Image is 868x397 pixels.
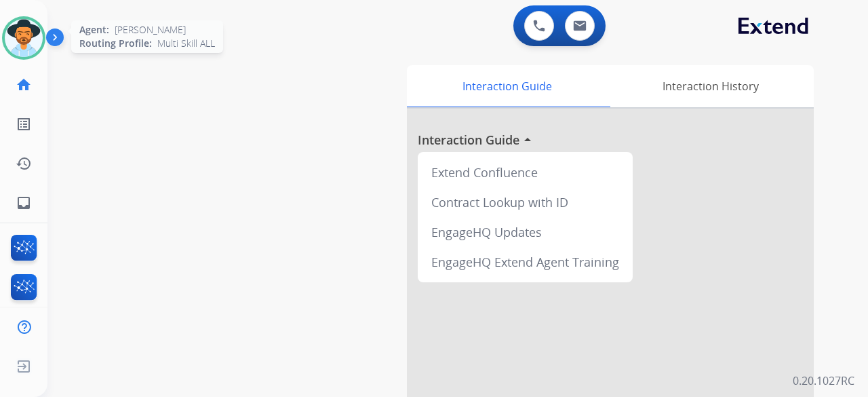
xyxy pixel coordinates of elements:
[423,157,627,187] div: Extend Confluence
[607,65,814,107] div: Interaction History
[16,116,32,132] mat-icon: list_alt
[16,195,32,211] mat-icon: inbox
[5,19,43,57] img: avatar
[407,65,607,107] div: Interaction Guide
[16,155,32,172] mat-icon: history
[423,217,627,247] div: EngageHQ Updates
[793,373,854,389] p: 0.20.1027RC
[423,247,627,277] div: EngageHQ Extend Agent Training
[157,37,215,50] span: Multi Skill ALL
[423,187,627,217] div: Contract Lookup with ID
[79,23,109,37] span: Agent:
[79,37,152,50] span: Routing Profile:
[16,77,32,93] mat-icon: home
[115,23,186,37] span: [PERSON_NAME]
